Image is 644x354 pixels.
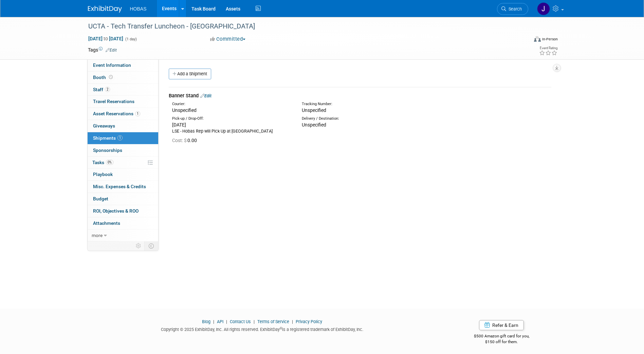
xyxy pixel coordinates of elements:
span: Budget [93,196,108,201]
div: Copyright © 2025 ExhibitDay, Inc. All rights reserved. ExhibitDay is a registered trademark of Ex... [88,325,437,333]
div: Banner Stand [169,92,551,99]
a: Budget [88,193,158,205]
span: Event Information [93,62,131,68]
span: Search [506,6,522,12]
span: | [252,319,256,324]
a: Edit [106,48,117,53]
span: Booth [93,75,114,80]
a: Booth [88,72,158,83]
span: Booth not reserved yet [108,75,114,80]
div: Event Format [488,35,558,45]
span: Unspecified [302,107,326,113]
div: $150 off for them. [447,339,556,345]
div: In-Person [542,37,558,42]
img: Jamie Coe [537,2,550,15]
span: | [224,319,229,324]
div: Tracking Number: [302,101,454,107]
div: Courier: [172,101,292,107]
span: Staff [93,87,110,92]
span: ROI, Objectives & ROO [93,208,139,214]
span: Unspecified [302,122,326,127]
span: 1 [135,111,140,116]
span: Cost: $ [172,138,187,143]
span: Misc. Expenses & Credits [93,184,146,189]
a: more [88,230,158,241]
a: API [217,319,223,324]
span: Attachments [93,220,120,226]
span: Travel Reservations [93,99,134,104]
div: $500 Amazon gift card for you, [447,329,556,345]
span: Shipments [93,135,123,141]
a: ROI, Objectives & ROO [88,205,158,217]
a: Edit [200,93,211,98]
a: Event Information [88,59,158,71]
span: 0.00 [172,138,200,143]
a: Asset Reservations1 [88,108,158,120]
span: Asset Reservations [93,111,140,116]
img: Format-Inperson.png [534,36,541,42]
a: Contact Us [230,319,251,324]
a: Attachments [88,217,158,229]
div: LSE - Hobas Rep will Pick Up at [GEOGRAPHIC_DATA] [172,128,292,134]
a: Tasks0% [88,157,158,169]
img: ExhibitDay [88,6,122,13]
a: Misc. Expenses & Credits [88,181,158,193]
a: Search [497,3,528,15]
div: Unspecified [172,107,292,114]
span: Giveaways [93,123,115,129]
span: Sponsorships [93,147,122,153]
span: | [290,319,295,324]
div: Delivery / Destination: [302,116,421,121]
td: Tags [88,46,117,53]
a: Shipments1 [88,132,158,144]
span: to [103,36,109,41]
span: 2 [105,87,110,92]
span: | [211,319,216,324]
span: more [92,233,103,238]
span: (1 day) [125,37,137,41]
a: Privacy Policy [296,319,322,324]
a: Refer & Earn [479,320,524,330]
a: Playbook [88,169,158,180]
span: [DATE] [DATE] [88,36,124,42]
span: Tasks [92,160,113,165]
sup: ® [280,327,282,330]
a: Giveaways [88,120,158,132]
a: Add a Shipment [169,68,211,79]
a: Sponsorships [88,144,158,156]
div: Event Rating [539,46,557,50]
td: Personalize Event Tab Strip [133,241,145,250]
button: Committed [208,36,248,43]
div: [DATE] [172,121,292,128]
span: HOBAS [130,6,147,12]
a: Staff2 [88,84,158,96]
a: Blog [202,319,210,324]
span: Playbook [93,172,113,177]
td: Toggle Event Tabs [144,241,158,250]
div: UCTA - Tech Transfer Luncheon - [GEOGRAPHIC_DATA] [86,20,518,33]
span: 1 [117,135,123,140]
a: Terms of Service [257,319,289,324]
a: Travel Reservations [88,96,158,107]
span: 0% [106,160,113,165]
div: Pick-up / Drop-Off: [172,116,292,121]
